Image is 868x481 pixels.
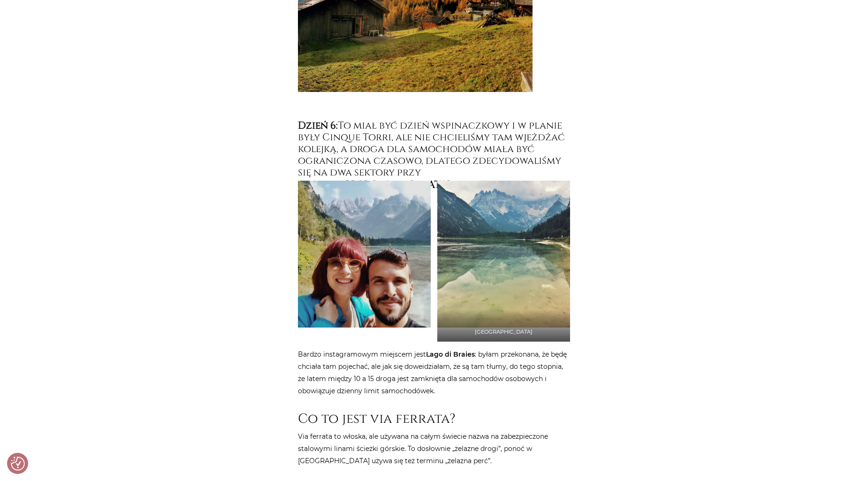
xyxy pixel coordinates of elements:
[345,178,450,191] strong: [GEOGRAPHIC_DATA]
[298,348,570,397] p: Bardzo instagramowym miejscem jest : byłam przekonana, że będę chciała tam pojechać, ale jak się ...
[298,430,570,467] p: Via ferrata to włoska, ale używana na całym świecie nazwa na zabezpieczone stalowymi linami ścież...
[298,411,570,427] h2: Co to jest via ferrata?
[298,120,570,191] h4: To miał być dzień wspinaczkowy i w planie były Cinque Torri, ale nie chcieliśmy tam wjeżdżać kole...
[426,350,475,359] strong: Lago di Braies
[11,457,25,471] button: Preferencje co do zgód
[298,119,338,132] strong: Dzień 6:
[11,457,25,471] img: Revisit consent button
[437,310,570,341] figcaption: [GEOGRAPHIC_DATA]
